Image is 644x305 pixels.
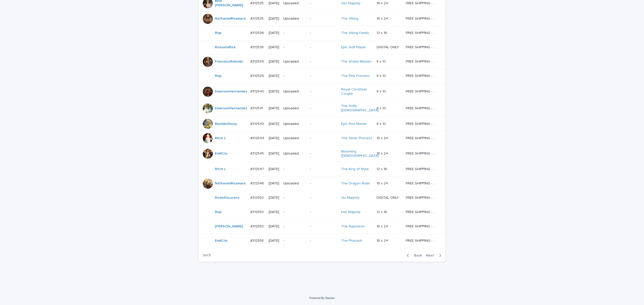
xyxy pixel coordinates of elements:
[250,223,265,229] p: #312553
[269,239,279,243] p: [DATE]
[341,1,360,6] a: Her Majesty
[377,30,388,35] p: 12 x 16
[269,167,279,171] p: [DATE]
[310,196,337,200] p: -
[199,83,445,100] tr: EmersonHernandez #312540#312540 [DATE]Uploaded-Royal Christmas Couple 8 x 108 x 10 FREE SHIPPING ...
[283,122,306,126] p: Uploaded
[377,16,389,21] p: 18 x 24
[283,89,306,94] p: Uploaded
[283,60,306,64] p: Uploaded
[269,45,279,49] p: [DATE]
[283,167,306,171] p: -
[341,167,369,171] a: The King of Style
[250,209,265,214] p: #312553
[341,87,373,96] a: Royal Christmas Couple
[215,151,227,156] a: EmilCris
[283,239,306,243] p: -
[406,223,438,229] p: FREE SHIPPING - preview in 1-2 business days, after your approval delivery will take 5-10 b.d.
[250,195,265,200] p: #312550
[199,100,445,117] tr: EmersonHernandez #312541#312541 [DATE]Uploaded-The Fluffy [DEMOGRAPHIC_DATA] 8 x 108 x 10 FREE SH...
[406,16,438,21] p: FREE SHIPPING - preview in 1-2 business days, after your approval delivery will take 5-10 b.d.
[406,180,438,186] p: FREE SHIPPING - preview in 1-2 business days, after your approval delivery will take 5-10 b.d.
[199,131,445,145] tr: Ritch L #312544#312544 [DATE]Uploaded-The Silver Princess 18 x 2418 x 24 FREE SHIPPING - preview ...
[406,59,438,64] p: FREE SHIPPING - preview in 1-2 business days, after your approval delivery will take 5-10 b.d.
[406,209,438,214] p: FREE SHIPPING - preview in 1-2 business days, after your approval delivery will take 5-10 b.d.
[411,254,422,257] span: Back
[341,149,379,158] a: Blooming [DEMOGRAPHIC_DATA]
[199,145,445,162] tr: EmilCris #312545#312545 [DATE]Uploaded-Blooming [DEMOGRAPHIC_DATA] 18 x 2418 x 24 FREE SHIPPING -...
[199,249,215,262] p: 2 of 3
[406,0,438,6] p: FREE SHIPPING - preview in 1-2 business days, after your approval delivery will take 5-10 b.d.
[377,88,387,94] p: 8 x 10
[310,151,337,156] p: -
[250,105,264,111] p: #312541
[406,44,438,49] p: FREE SHIPPING - preview in 1-2 business days, after your approval delivery will take 5-10 b.d.
[377,44,400,49] p: DIGITAL ONLY
[269,1,279,6] p: [DATE]
[310,136,337,140] p: -
[215,224,243,229] a: [PERSON_NAME]
[341,74,370,78] a: The Pink Princess
[377,0,389,6] p: 18 x 24
[341,17,358,21] a: The Viking
[269,17,279,21] p: [DATE]
[377,195,400,200] p: DIGITAL ONLY
[406,121,438,126] p: FREE SHIPPING - preview in 1-2 business days, after your approval delivery will take 5-10 b.d.
[269,151,279,156] p: [DATE]
[250,135,265,140] p: #312544
[250,166,265,171] p: #312547
[310,17,337,21] p: -
[250,73,265,78] p: #312539
[406,73,438,78] p: FREE SHIPPING - preview in 1-2 business days, after your approval delivery will take 5-10 b.d.
[269,60,279,64] p: [DATE]
[283,17,306,21] p: Uploaded
[310,224,337,229] p: -
[283,1,306,6] p: Uploaded
[310,210,337,214] p: -
[406,135,438,140] p: FREE SHIPPING - preview in 1-2 business days, after your approval delivery will take 5-10 b.d.
[215,17,246,21] a: NathanielRicamara
[377,105,387,111] p: 8 x 10
[283,106,306,111] p: Uploaded
[283,196,306,200] p: -
[341,136,372,140] a: The Silver Princess
[269,106,279,111] p: [DATE]
[377,238,389,243] p: 18 x 24
[215,31,222,35] a: Riqs
[269,122,279,126] p: [DATE]
[283,181,306,186] p: Uploaded
[269,31,279,35] p: [DATE]
[403,253,424,258] button: Back
[250,180,265,186] p: #312548
[269,136,279,140] p: [DATE]
[283,31,306,35] p: -
[377,223,389,229] p: 18 x 24
[215,167,226,171] a: Ritch L
[215,60,243,64] a: FranciscoRebollo
[406,150,438,156] p: FREE SHIPPING - preview in 1-2 business days, after your approval delivery will take 5-10 b.d.
[377,166,388,171] p: 12 x 16
[377,59,387,64] p: 8 x 10
[310,167,337,171] p: -
[341,60,372,64] a: The Shield Maiden
[283,136,306,140] p: Uploaded
[283,151,306,156] p: Uploaded
[215,106,247,111] a: EmersonHernandez
[310,181,337,186] p: -
[269,210,279,214] p: [DATE]
[269,196,279,200] p: [DATE]
[215,210,222,214] a: Riqs
[341,31,369,35] a: The Viking Family
[310,122,337,126] p: -
[269,224,279,229] p: [DATE]
[406,30,438,35] p: FREE SHIPPING - preview in 1-2 business days, after your approval delivery will take 5-10 b.d.
[215,89,247,94] a: EmersonHernandez
[424,253,445,258] button: Next
[250,88,265,94] p: #312540
[283,74,306,78] p: -
[250,150,265,156] p: #312545
[310,1,337,6] p: -
[406,238,438,243] p: FREE SHIPPING - preview in 1-2 business days, after your approval delivery will take 5-10 b.d.
[269,74,279,78] p: [DATE]
[310,60,337,64] p: -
